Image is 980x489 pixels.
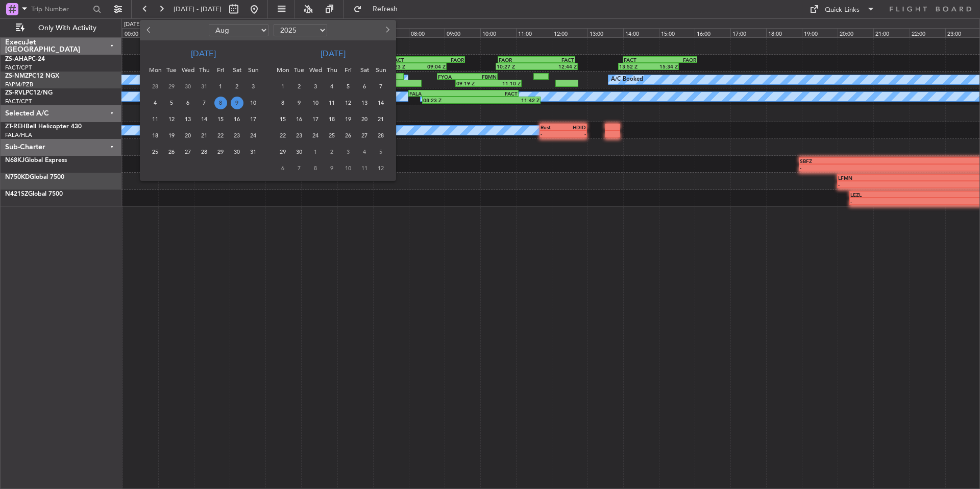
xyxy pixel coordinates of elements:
span: 29 [214,146,227,158]
div: 9-8-2025 [229,95,245,111]
div: 28-8-2025 [196,144,212,160]
span: 28 [149,80,162,93]
div: 2-8-2025 [229,78,245,95]
div: 7-10-2025 [291,160,307,176]
span: 5 [165,97,178,109]
span: 20 [182,129,194,142]
span: 16 [231,113,243,126]
span: 3 [247,80,260,93]
div: 6-9-2025 [356,78,373,95]
span: 19 [342,113,355,126]
span: 13 [182,113,194,126]
div: 21-9-2025 [373,111,389,127]
div: 29-9-2025 [275,144,291,160]
div: 4-10-2025 [356,144,373,160]
div: Thu [324,62,340,78]
div: Wed [307,62,324,78]
div: 8-8-2025 [212,95,229,111]
span: 3 [342,146,355,158]
span: 10 [247,97,260,109]
span: 26 [342,129,355,142]
span: 2 [231,80,243,93]
div: 8-9-2025 [275,95,291,111]
div: 26-8-2025 [163,144,180,160]
div: 10-8-2025 [245,95,261,111]
div: 20-9-2025 [356,111,373,127]
span: 6 [277,162,289,175]
span: 30 [231,146,243,158]
span: 7 [293,162,306,175]
div: 15-9-2025 [275,111,291,127]
span: 24 [309,129,322,142]
div: Fri [340,62,356,78]
div: 28-9-2025 [373,127,389,144]
span: 28 [198,146,211,158]
span: 9 [326,162,338,175]
span: 13 [358,97,371,109]
span: 29 [277,146,289,158]
div: 3-8-2025 [245,78,261,95]
div: 8-10-2025 [307,160,324,176]
div: 29-8-2025 [212,144,229,160]
div: 9-9-2025 [291,95,307,111]
div: 19-9-2025 [340,111,356,127]
div: Thu [196,62,212,78]
span: 1 [214,80,227,93]
span: 16 [293,113,306,126]
span: 18 [326,113,338,126]
div: 6-8-2025 [180,95,196,111]
span: 30 [293,146,306,158]
span: 12 [342,97,355,109]
span: 14 [198,113,211,126]
div: 25-8-2025 [147,144,163,160]
div: 18-8-2025 [147,127,163,144]
div: 30-7-2025 [180,78,196,95]
span: 19 [165,129,178,142]
span: 17 [309,113,322,126]
div: 1-9-2025 [275,78,291,95]
div: 30-8-2025 [229,144,245,160]
div: 25-9-2025 [324,127,340,144]
div: 16-8-2025 [229,111,245,127]
span: 10 [342,162,355,175]
span: 5 [375,146,387,158]
div: 6-10-2025 [275,160,291,176]
span: 28 [375,129,387,142]
span: 7 [198,97,211,109]
div: Mon [275,62,291,78]
div: 12-8-2025 [163,111,180,127]
div: 9-10-2025 [324,160,340,176]
div: 14-9-2025 [373,95,389,111]
div: 22-9-2025 [275,127,291,144]
div: 24-8-2025 [245,127,261,144]
div: Sat [229,62,245,78]
div: 5-8-2025 [163,95,180,111]
div: 7-9-2025 [373,78,389,95]
span: 9 [293,97,306,109]
div: 14-8-2025 [196,111,212,127]
span: 8 [214,97,227,109]
span: 20 [358,113,371,126]
span: 6 [182,97,194,109]
div: Sat [356,62,373,78]
div: 3-9-2025 [307,78,324,95]
button: Next month [381,22,393,38]
span: 4 [149,97,162,109]
div: 12-10-2025 [373,160,389,176]
div: 7-8-2025 [196,95,212,111]
span: 23 [293,129,306,142]
div: 11-10-2025 [356,160,373,176]
div: 17-8-2025 [245,111,261,127]
span: 31 [247,146,260,158]
div: 12-9-2025 [340,95,356,111]
span: 27 [358,129,371,142]
span: 4 [326,80,338,93]
span: 27 [182,146,194,158]
span: 9 [231,97,243,109]
div: 23-8-2025 [229,127,245,144]
span: 8 [309,162,322,175]
div: 22-8-2025 [212,127,229,144]
span: 3 [309,80,322,93]
div: 21-8-2025 [196,127,212,144]
span: 26 [165,146,178,158]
